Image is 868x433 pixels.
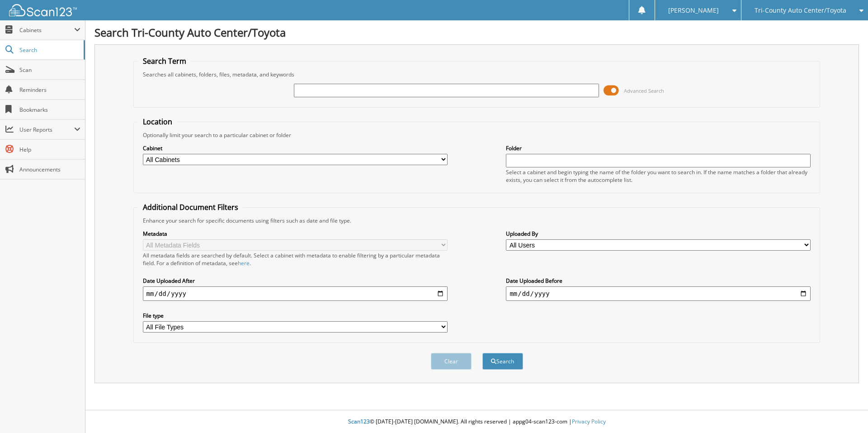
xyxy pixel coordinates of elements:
[755,8,846,13] span: Tri-County Auto Center/Toyota
[143,312,448,319] label: File type
[138,202,243,212] legend: Additional Document Filters
[506,230,811,238] label: Uploaded By
[19,66,80,74] span: Scan
[19,166,80,173] span: Announcements
[19,46,79,54] span: Search
[506,144,811,152] label: Folder
[143,252,448,267] div: All metadata fields are searched by default. Select a cabinet with metadata to enable filtering b...
[238,259,250,267] a: here
[143,277,448,285] label: Date Uploaded After
[138,71,816,78] div: Searches all cabinets, folders, files, metadata, and keywords
[85,411,868,433] div: © [DATE]-[DATE] [DOMAIN_NAME]. All rights reserved | appg04-scan123-com |
[19,26,74,34] span: Cabinets
[143,144,448,152] label: Cabinet
[19,86,80,94] span: Reminders
[482,353,523,370] button: Search
[138,131,816,139] div: Optionally limit your search to a particular cabinet or folder
[94,25,859,40] h1: Search Tri-County Auto Center/Toyota
[431,353,472,370] button: Clear
[143,230,448,238] label: Metadata
[668,8,719,13] span: [PERSON_NAME]
[9,4,77,16] img: scan123-logo-white.svg
[572,418,606,425] a: Privacy Policy
[506,277,811,285] label: Date Uploaded Before
[138,56,191,66] legend: Search Term
[138,217,816,224] div: Enhance your search for specific documents using filters such as date and file type.
[19,146,80,153] span: Help
[138,117,177,127] legend: Location
[19,106,80,114] span: Bookmarks
[506,168,811,184] div: Select a cabinet and begin typing the name of the folder you want to search in. If the name match...
[19,126,74,133] span: User Reports
[506,286,811,301] input: end
[624,87,664,94] span: Advanced Search
[143,286,448,301] input: start
[348,418,370,425] span: Scan123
